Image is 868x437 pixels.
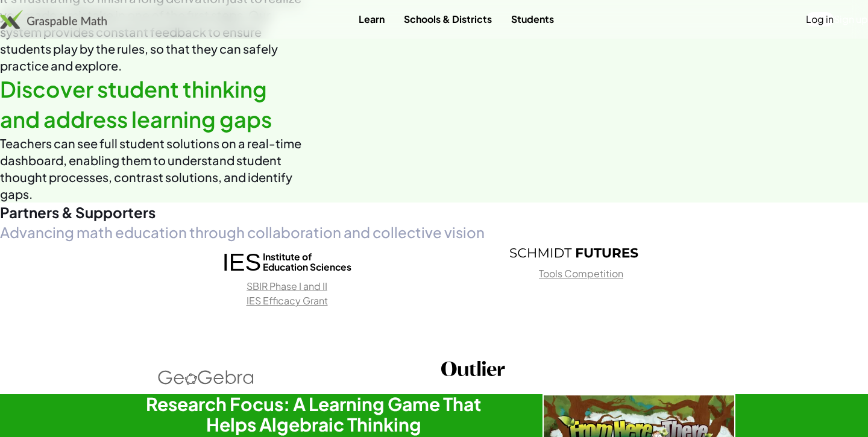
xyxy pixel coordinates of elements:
a: Schmidt Futures logo [509,244,638,262]
a: Learn [349,8,394,30]
button: Sign up [834,12,868,27]
a: GeoGebra logo [147,361,427,394]
a: Outlier logo [441,361,721,376]
a: Schools & Districts [394,8,502,30]
button: Log in [806,12,834,27]
a: IESInstitute ofEducation Sciences [222,243,352,279]
a: Students [502,8,564,30]
span: Institute of Education Sciences [263,251,351,272]
a: SBIR Phase I and II [247,280,327,292]
h2: Research Focus: A Learning Game That Helps Algebraic Thinking [133,394,494,435]
a: IES Efficacy Grant [247,294,328,307]
a: Tools Competition [539,267,623,280]
span: IES [222,248,261,277]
